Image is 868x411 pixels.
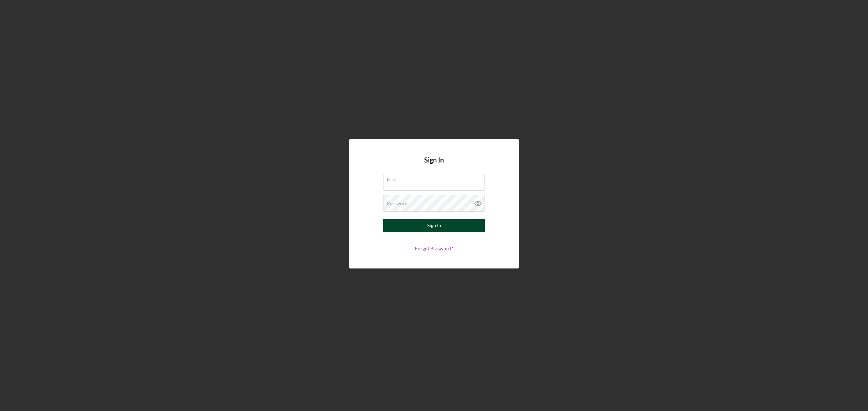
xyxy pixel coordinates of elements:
[427,219,441,232] div: Sign In
[387,201,408,206] label: Password
[383,219,485,232] button: Sign In
[387,174,485,182] label: Email
[424,156,444,174] h4: Sign In
[415,245,453,251] a: Forgot Password?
